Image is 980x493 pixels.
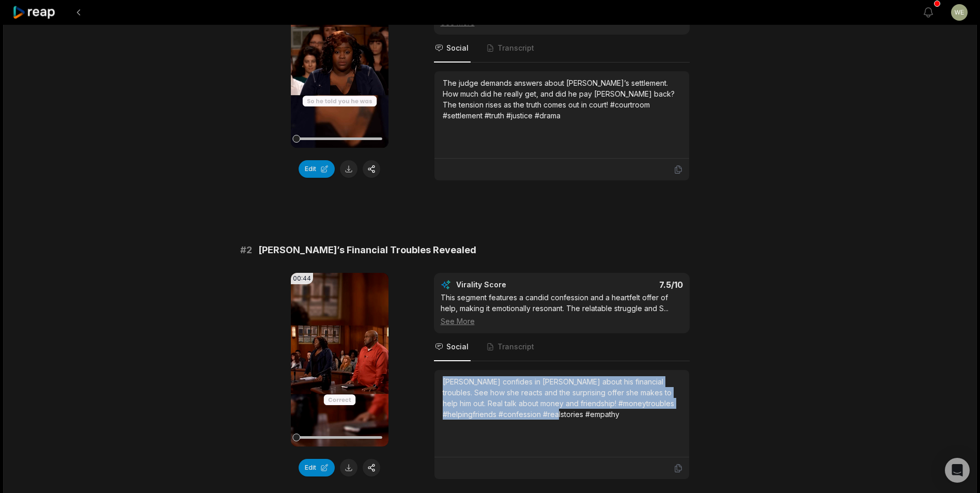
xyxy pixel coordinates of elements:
[572,280,683,290] div: 7.5 /10
[443,376,681,420] div: [PERSON_NAME] confides in [PERSON_NAME] about his financial troubles. See how she reacts and the ...
[299,160,335,178] button: Edit
[434,333,690,361] nav: Tabs
[456,280,567,290] div: Virality Score
[443,78,681,121] div: The judge demands answers about [PERSON_NAME]’s settlement. How much did he really get, and did h...
[258,243,476,257] span: [PERSON_NAME]’s Financial Troubles Revealed
[240,243,252,257] span: # 2
[497,43,534,53] span: Transcript
[945,458,970,483] div: Open Intercom Messenger
[441,316,683,327] div: See More
[434,35,690,63] nav: Tabs
[446,43,469,53] span: Social
[441,292,683,327] div: This segment features a candid confession and a heartfelt offer of help, making it emotionally re...
[299,459,335,476] button: Edit
[497,342,534,352] span: Transcript
[291,273,388,446] video: Your browser does not support mp4 format.
[446,342,469,352] span: Social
